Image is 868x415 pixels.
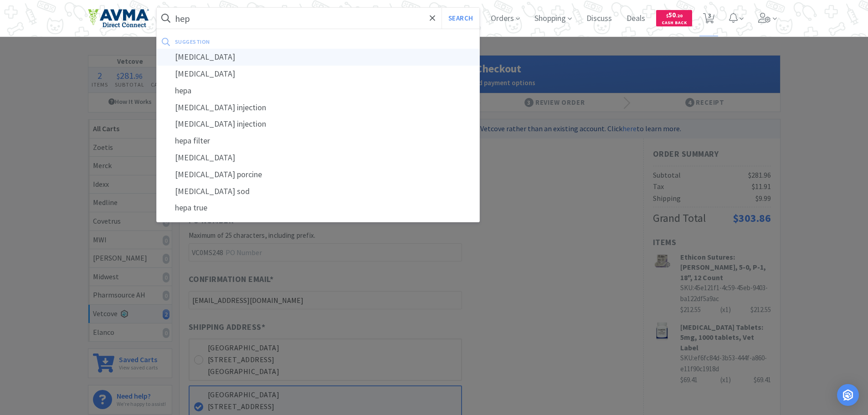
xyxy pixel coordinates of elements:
[157,8,480,29] input: Search by item, sku, manufacturer, ingredient, size...
[157,99,480,116] div: [MEDICAL_DATA] injection
[666,10,683,19] span: 50
[662,20,687,26] span: Cash Back
[157,116,480,133] div: [MEDICAL_DATA] injection
[656,6,692,31] a: $50.20Cash Back
[676,13,683,19] span: . 20
[623,15,649,23] a: Deals
[157,200,480,216] div: hepa true
[157,66,480,82] div: [MEDICAL_DATA]
[157,82,480,99] div: hepa
[157,133,480,149] div: hepa filter
[442,8,479,29] button: Search
[666,13,668,19] span: $
[175,35,342,49] div: suggestion
[157,149,480,166] div: [MEDICAL_DATA]
[157,49,480,66] div: [MEDICAL_DATA]
[583,15,616,23] a: Discuss
[837,384,859,406] div: Open Intercom Messenger
[88,9,149,28] img: e4e33dab9f054f5782a47901c742baa9_102.png
[699,15,718,24] a: 3
[157,183,480,200] div: [MEDICAL_DATA] sod
[157,166,480,183] div: [MEDICAL_DATA] porcine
